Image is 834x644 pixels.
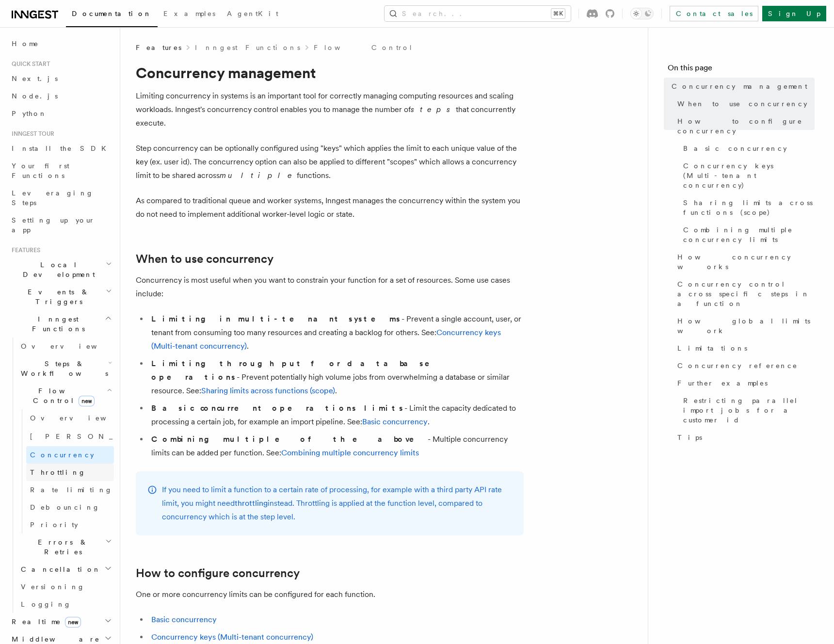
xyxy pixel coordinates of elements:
[17,564,101,574] span: Cancellation
[17,561,114,578] button: Cancellation
[12,75,58,82] span: Next.js
[8,283,114,310] button: Events & Triggers
[679,221,815,248] a: Combining multiple concurrency limits
[672,81,807,91] span: Concurrency management
[12,162,69,179] span: Your first Functions
[683,198,815,217] span: Sharing limits across functions (scope)
[72,10,152,17] span: Documentation
[26,409,114,427] a: Overview
[17,533,114,561] button: Errors & Retries
[674,113,815,140] a: How to configure concurrency
[677,279,815,308] span: Concurrency control across specific steps in a function
[201,386,335,395] a: Sharing limits across functions (scope)
[385,6,571,21] button: Search...⌘K
[17,537,105,557] span: Errors & Retries
[30,451,94,459] span: Concurrency
[21,600,71,608] span: Logging
[79,396,95,406] span: new
[674,339,815,357] a: Limitations
[8,87,114,105] a: Node.js
[30,433,172,440] span: [PERSON_NAME]
[30,486,112,494] span: Rate limiting
[235,499,268,508] a: throttling
[8,184,114,211] a: Leveraging Steps
[8,314,105,334] span: Inngest Functions
[17,382,114,409] button: Flow Controlnew
[26,499,114,516] a: Debouncing
[674,357,815,374] a: Concurrency reference
[12,39,39,48] span: Home
[8,130,54,138] span: Inngest tour
[26,464,114,481] a: Throttling
[17,409,114,533] div: Flow Controlnew
[220,171,297,180] em: multiple
[677,316,815,336] span: How global limits work
[158,3,221,26] a: Examples
[26,446,114,464] a: Concurrency
[163,10,215,17] span: Examples
[12,216,95,234] span: Setting up your app
[148,402,524,429] li: - Limit the capacity dedicated to processing a certain job, for example an import pipeline. See: .
[677,252,815,272] span: How concurrency works
[30,414,130,422] span: Overview
[8,60,50,68] span: Quick start
[30,468,86,476] span: Throttling
[136,194,524,221] p: As compared to traditional queue and worker systems, Inngest manages the concurrency within the s...
[162,483,512,524] p: If you need to limit a function to a certain rate of processing, for example with a third party A...
[136,89,524,130] p: Limiting concurrency in systems is an important tool for correctly managing computing resources a...
[151,359,443,382] strong: Limiting throughput for database operations
[12,92,58,100] span: Node.js
[8,157,114,184] a: Your first Functions
[674,429,815,446] a: Tips
[551,9,565,18] kbd: ⌘K
[17,578,114,596] a: Versioning
[8,613,114,630] button: Realtimenew
[30,503,100,511] span: Debouncing
[8,634,100,644] span: Middleware
[136,252,273,266] a: When to use concurrency
[151,314,401,323] strong: Limiting in multi-tenant systems
[362,417,428,426] a: Basic concurrency
[670,6,758,21] a: Contact sales
[151,435,428,444] strong: Combining multiple of the above
[30,521,78,529] span: Priority
[683,144,787,153] span: Basic concurrency
[674,95,815,113] a: When to use concurrency
[136,566,300,580] a: How to configure concurrency
[683,396,815,425] span: Restricting parallel import jobs for a customer id
[8,35,114,52] a: Home
[221,3,284,26] a: AgentKit
[151,615,217,624] a: Basic concurrency
[677,343,747,353] span: Limitations
[17,355,114,382] button: Steps & Workflows
[17,338,114,355] a: Overview
[679,157,815,194] a: Concurrency keys (Multi-tenant concurrency)
[683,225,815,244] span: Combining multiple concurrency limits
[136,43,181,52] span: Features
[8,70,114,87] a: Next.js
[8,617,81,627] span: Realtime
[227,10,278,17] span: AgentKit
[674,312,815,339] a: How global limits work
[136,142,524,182] p: Step concurrency can be optionally configured using "keys" which applies the limit to each unique...
[148,312,524,353] li: - Prevent a single account, user, or tenant from consuming too many resources and creating a back...
[12,145,112,152] span: Install the SDK
[65,617,81,628] span: new
[151,632,313,642] a: Concurrency keys (Multi-tenant concurrency)
[679,140,815,157] a: Basic concurrency
[17,386,107,405] span: Flow Control
[8,338,114,613] div: Inngest Functions
[8,246,40,254] span: Features
[314,43,413,52] a: Flow Control
[630,8,654,19] button: Toggle dark mode
[8,256,114,283] button: Local Development
[677,433,702,442] span: Tips
[762,6,826,21] a: Sign Up
[21,342,121,350] span: Overview
[148,357,524,398] li: - Prevent potentially high volume jobs from overwhelming a database or similar resource. See: .
[8,260,106,279] span: Local Development
[677,99,807,109] span: When to use concurrency
[668,62,815,78] h4: On this page
[66,3,158,27] a: Documentation
[26,481,114,499] a: Rate limiting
